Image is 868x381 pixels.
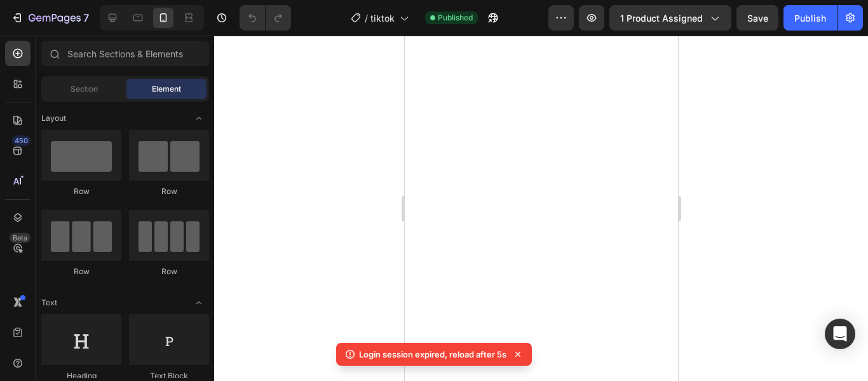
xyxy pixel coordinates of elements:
span: Element [152,83,181,95]
span: tiktok [370,11,395,25]
p: 7 [83,10,89,25]
div: Row [129,266,209,277]
div: Beta [10,233,31,243]
span: Toggle open [189,108,209,128]
div: Row [129,186,209,197]
p: Login session expired, reload after 5s [359,348,506,361]
span: / [365,11,368,25]
div: Open Intercom Messenger [825,319,855,349]
span: Published [438,12,473,24]
div: Undo/Redo [240,5,291,31]
button: Save [736,5,778,31]
div: Row [41,186,121,197]
div: 450 [12,135,31,146]
input: Search Sections & Elements [41,41,209,66]
iframe: Design area [405,36,678,381]
span: Save [747,13,768,24]
button: 1 product assigned [609,5,731,31]
span: Layout [41,113,66,124]
span: 1 product assigned [620,11,703,25]
button: 7 [5,5,95,31]
div: Publish [794,11,826,25]
button: Publish [783,5,837,31]
span: Section [71,83,98,95]
div: Row [41,266,121,277]
span: Toggle open [189,293,209,313]
span: Text [41,297,57,308]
